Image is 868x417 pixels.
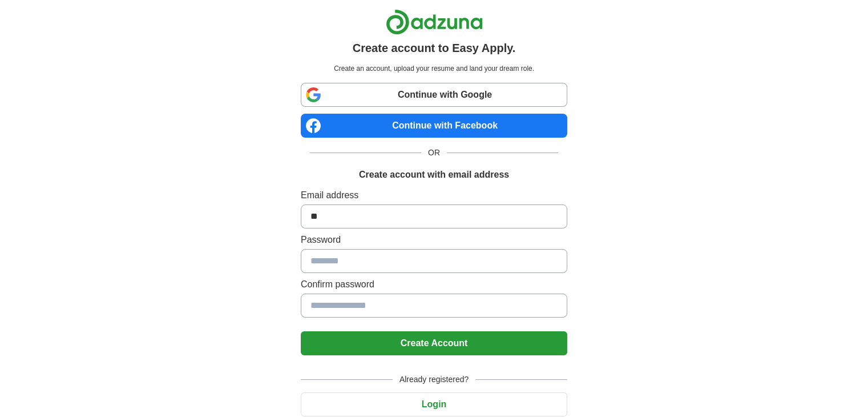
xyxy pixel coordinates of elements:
a: Continue with Google [301,83,567,107]
p: Create an account, upload your resume and land your dream role. [303,63,565,74]
button: Create Account [301,331,567,355]
span: Already registered? [393,374,475,386]
label: Password [301,233,567,247]
h1: Create account with email address [359,168,509,182]
span: OR [421,147,447,159]
button: Login [301,392,567,416]
a: Login [301,399,567,409]
label: Email address [301,189,567,202]
label: Confirm password [301,278,567,291]
a: Continue with Facebook [301,114,567,138]
img: Adzuna logo [386,9,483,35]
h1: Create account to Easy Apply. [353,39,516,57]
